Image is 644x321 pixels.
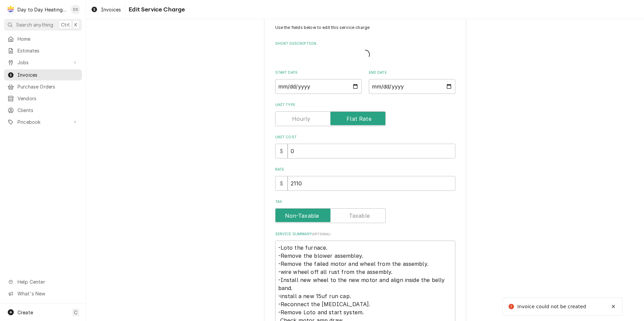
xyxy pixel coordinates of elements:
[101,6,121,13] span: Invoices
[4,93,82,104] a: Vendors
[18,95,78,102] span: Vendors
[61,21,70,28] span: Ctrl
[18,83,78,90] span: Purchase Orders
[18,59,68,66] span: Jobs
[4,105,82,116] a: Clients
[127,5,185,14] span: Edit Service Charge
[4,288,82,299] a: Go to What's New
[275,167,455,191] div: [object Object]
[88,4,124,15] a: Invoices
[275,176,288,191] div: $
[71,5,80,14] div: DS
[4,81,82,92] a: Purchase Orders
[6,5,15,14] div: D
[18,71,78,78] span: Invoices
[4,45,82,56] a: Estimates
[369,70,455,94] div: End Date
[6,5,15,14] div: Day to Day Heating and Cooling's Avatar
[275,70,362,75] label: Start Date
[275,135,455,158] div: Unit Cost
[275,25,455,31] p: Use the fields below to edit this service charge
[4,33,82,44] a: Home
[275,79,362,94] input: yyyy-mm-dd
[275,41,455,46] label: Short Description
[18,278,78,285] span: Help Center
[275,135,455,140] label: Unit Cost
[275,199,455,205] label: Tax
[275,231,455,237] label: Service Summary
[18,118,68,126] span: Pricebook
[275,41,455,62] div: Short Description
[369,70,455,75] label: End Date
[18,6,67,13] div: Day to Day Heating and Cooling
[275,199,455,223] div: Tax
[74,21,77,28] span: K
[74,309,77,316] span: C
[71,5,80,14] div: David Silvestre's Avatar
[517,303,587,310] div: Invoice could not be created
[312,232,331,236] span: ( optional )
[18,35,78,42] span: Home
[369,79,455,94] input: yyyy-mm-dd
[360,47,370,62] span: Loading...
[18,47,78,54] span: Estimates
[16,21,53,28] span: Search anything
[4,276,82,287] a: Go to Help Center
[275,102,455,126] div: Unit Type
[275,70,362,94] div: Start Date
[4,69,82,80] a: Invoices
[4,57,82,68] a: Go to Jobs
[4,19,82,31] button: Search anythingCtrlK
[275,167,455,172] label: Rate
[18,290,78,297] span: What's New
[18,107,78,114] span: Clients
[275,144,288,158] div: $
[4,116,82,128] a: Go to Pricebook
[275,102,455,108] label: Unit Type
[18,310,33,315] span: Create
